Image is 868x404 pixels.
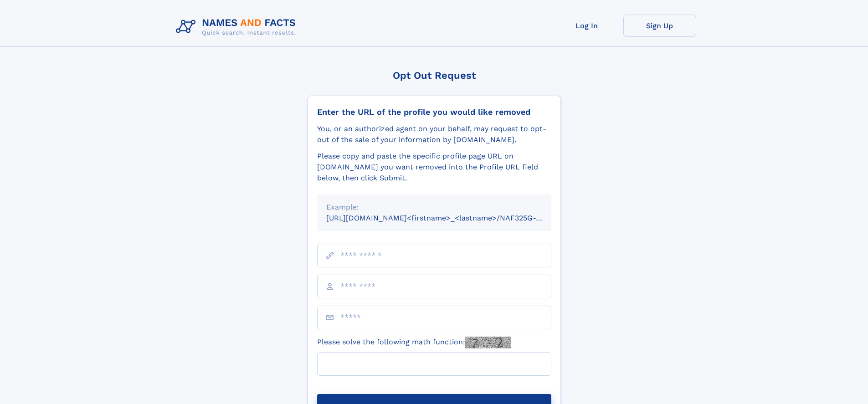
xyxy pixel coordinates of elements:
[317,107,551,117] div: Enter the URL of the profile you would like removed
[326,202,542,213] div: Example:
[172,15,303,39] img: Logo Names and Facts
[550,15,623,37] a: Log In
[317,151,551,184] div: Please copy and paste the specific profile page URL on [DOMAIN_NAME] you want removed into the Pr...
[623,15,696,37] a: Sign Up
[317,337,511,348] label: Please solve the following math function:
[317,123,551,145] div: You, or an authorized agent on your behalf, may request to opt-out of the sale of your informatio...
[308,70,561,81] div: Opt Out Request
[326,214,569,222] small: [URL][DOMAIN_NAME]<firstname>_<lastname>/NAF325G-xxxxxxxx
